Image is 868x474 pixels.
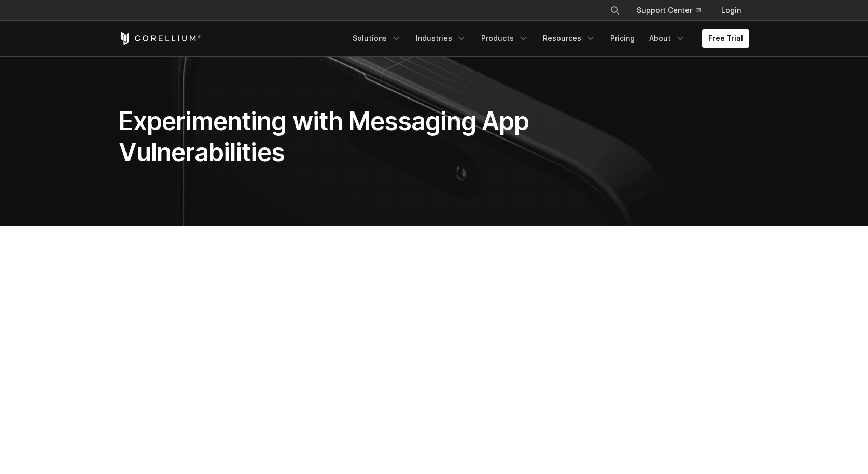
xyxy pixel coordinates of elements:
div: Navigation Menu [346,29,749,48]
a: Corellium Home [119,32,201,45]
a: Products [475,29,535,48]
a: Support Center [628,1,709,20]
a: Login [713,1,749,20]
a: About [643,29,692,48]
button: Search [606,1,624,20]
h1: Experimenting with Messaging App Vulnerabilities [119,106,532,168]
a: Pricing [604,29,641,48]
a: Resources [537,29,602,48]
a: Free Trial [702,29,749,48]
div: Navigation Menu [597,1,749,20]
a: Solutions [346,29,408,48]
a: Industries [410,29,473,48]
